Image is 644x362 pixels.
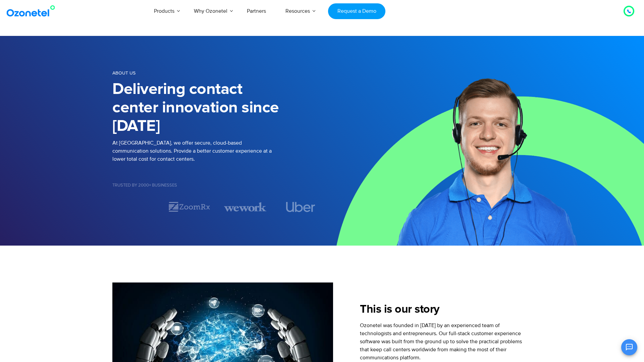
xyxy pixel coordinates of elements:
[112,80,322,136] h1: Delivering contact center innovation since [DATE]
[328,3,385,19] a: Request a Demo
[224,201,266,213] img: wework
[280,202,322,212] div: 4 / 7
[112,183,322,188] h5: Trusted by 2000+ Businesses
[168,201,210,213] img: zoomrx
[360,321,532,362] p: Ozonetel was founded in [DATE] by an experienced team of technologists and entrepreneurs. Our ful...
[224,201,266,213] div: 3 / 7
[112,70,136,76] span: About us
[112,203,155,211] div: 1 / 7
[360,303,532,316] h2: This is our story
[112,201,322,213] div: Image Carousel
[112,139,322,163] p: At [GEOGRAPHIC_DATA], we offer secure, cloud-based communication solutions. Provide a better cust...
[621,339,637,355] button: Open chat
[168,201,210,213] div: 2 / 7
[286,202,315,212] img: uber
